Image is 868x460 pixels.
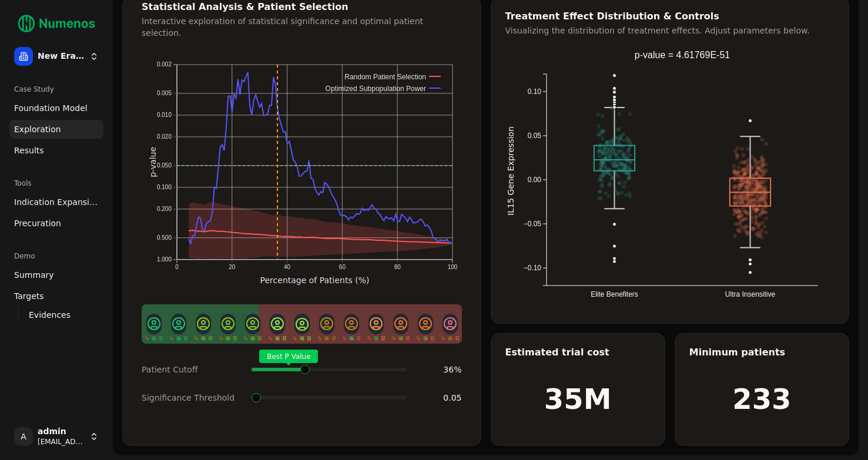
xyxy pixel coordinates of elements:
text: 80 [394,264,401,270]
span: Foundation Model [14,102,88,114]
div: Tools [9,174,103,193]
span: Best P Value [259,350,318,363]
text: 1.000 [157,256,172,263]
text: 0.050 [157,162,172,169]
text: Random Patient Selection [344,73,426,81]
button: New Era Therapeutics [9,42,103,70]
h1: 35M [544,385,612,413]
div: Visualizing the distribution of treatment effects. Adjust parameters below. [505,25,835,36]
text: −0.10 [523,264,541,272]
text: 60 [339,264,346,270]
text: 0 [175,264,179,270]
span: A [14,427,33,446]
text: 0.002 [157,61,172,68]
div: 36 % [416,364,461,375]
a: Indication Expansion [9,193,103,211]
span: Summary [14,269,54,281]
text: 0.010 [157,112,172,118]
text: 0.200 [157,206,172,212]
a: Exploration [9,120,103,139]
span: Exploration [14,123,61,135]
a: Summary [9,266,103,284]
span: Results [14,145,44,156]
text: 0.020 [157,133,172,140]
a: Precuration [9,214,103,233]
span: Evidences [29,309,71,321]
span: admin [38,427,85,437]
div: Treatment Effect Distribution & Controls [505,12,835,21]
div: Interactive exploration of statistical significance and optimal patient selection. [142,15,462,39]
span: Indication Expansion [14,196,99,208]
text: 0.500 [157,234,172,241]
text: 100 [448,264,458,270]
text: IL15 Gene Expression [506,126,515,216]
text: −0.05 [523,220,541,228]
button: Aadmin[EMAIL_ADDRESS] [9,422,103,451]
text: Percentage of Patients (%) [260,276,370,285]
h1: 233 [732,385,791,413]
text: 0.05 [527,132,541,140]
span: Targets [14,290,44,302]
a: Results [9,141,103,160]
div: Case Study [9,80,103,99]
span: Precuration [14,217,61,229]
text: p-value = 4.61769E-51 [634,50,729,60]
div: Statistical Analysis & Patient Selection [142,2,462,12]
text: Elite Benefiters [591,290,638,298]
text: p-value [148,147,157,177]
text: 0.005 [157,90,172,96]
img: Numenos [9,9,103,38]
div: 0.05 [416,392,461,404]
text: 0.10 [527,88,541,96]
div: Significance Threshold [142,392,242,404]
text: Ultra Insensitive [725,290,775,298]
text: Optimized Subpopulation Power [326,85,426,93]
text: 20 [229,264,236,270]
div: Patient Cutoff [142,364,242,375]
a: Targets [9,287,103,305]
a: Foundation Model [9,99,103,117]
a: Evidences [24,307,89,323]
text: 0.00 [527,176,541,184]
text: 40 [284,264,291,270]
span: [EMAIL_ADDRESS] [38,437,85,446]
text: 0.100 [157,184,172,190]
div: Demo [9,247,103,266]
span: New Era Therapeutics [38,51,85,62]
